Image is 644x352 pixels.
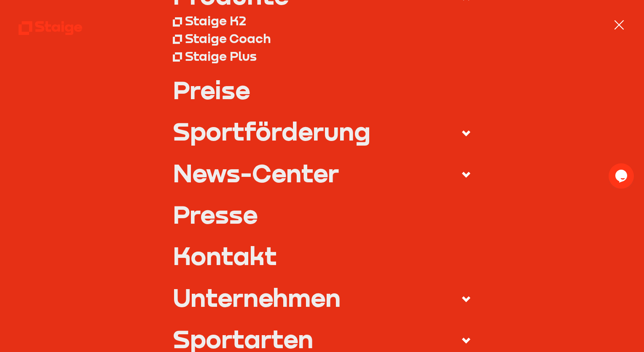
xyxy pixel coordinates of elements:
a: Staige K2 [173,12,471,30]
div: Staige Plus [185,48,257,64]
a: Staige Coach [173,30,471,47]
a: Staige Plus [173,47,471,65]
div: Unternehmen [173,285,341,310]
a: Preise [173,77,471,102]
div: Sportarten [173,326,313,351]
div: News-Center [173,160,339,185]
div: Staige K2 [185,13,246,28]
div: Staige Coach [185,30,271,46]
a: Presse [173,202,471,227]
iframe: chat widget [609,163,636,189]
a: Kontakt [173,243,471,268]
div: Sportförderung [173,119,370,144]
